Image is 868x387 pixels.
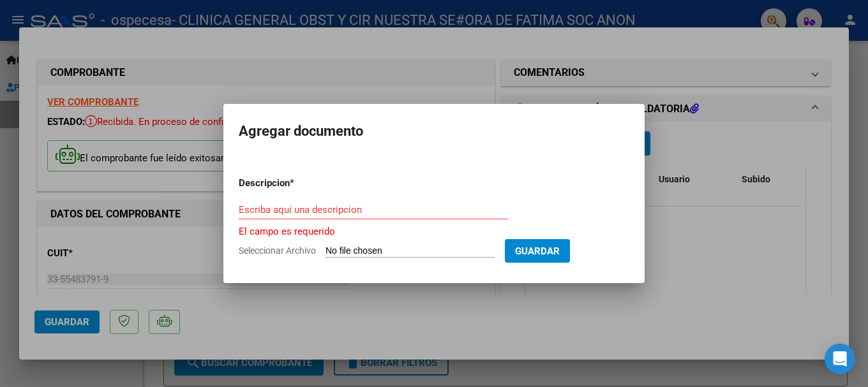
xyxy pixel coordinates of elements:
p: Descripcion [239,176,356,191]
span: Guardar [515,245,560,257]
h2: Agregar documento [239,119,629,143]
span: Seleccionar Archivo [239,245,316,256]
p: El campo es requerido [239,224,629,239]
button: Guardar [505,239,570,263]
div: Open Intercom Messenger [825,344,855,374]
